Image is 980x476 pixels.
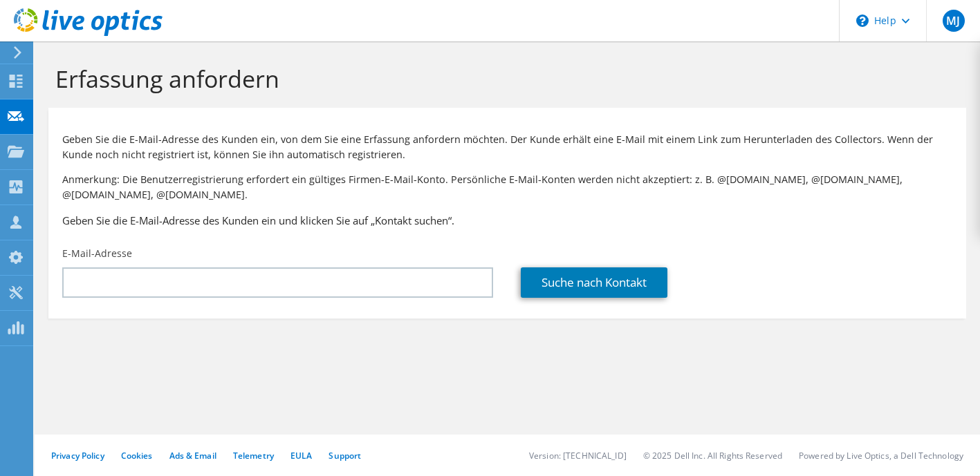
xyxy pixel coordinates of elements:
[290,450,312,461] a: EULA
[856,15,869,27] svg: \n
[62,172,952,202] p: Anmerkung: Die Benutzerregistrierung erfordert ein gültiges Firmen-E-Mail-Konto. Persönliche E-Ma...
[529,450,627,461] li: Version: [TECHNICAL_ID]
[62,213,952,228] h3: Geben Sie die E-Mail-Adresse des Kunden ein und klicken Sie auf „Kontakt suchen“.
[62,247,132,260] label: E-Mail-Adresse
[233,450,274,461] a: Telemetry
[329,450,361,461] a: Support
[121,450,153,461] a: Cookies
[943,10,965,32] span: MJ
[521,267,667,298] a: Suche nach Kontakt
[62,132,952,162] p: Geben Sie die E-Mail-Adresse des Kunden ein, von dem Sie eine Erfassung anfordern möchten. Der Ku...
[51,450,104,461] a: Privacy Policy
[55,64,952,93] h1: Erfassung anfordern
[169,450,216,461] a: Ads & Email
[799,450,963,461] li: Powered by Live Optics, a Dell Technology
[643,450,782,461] li: © 2025 Dell Inc. All Rights Reserved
